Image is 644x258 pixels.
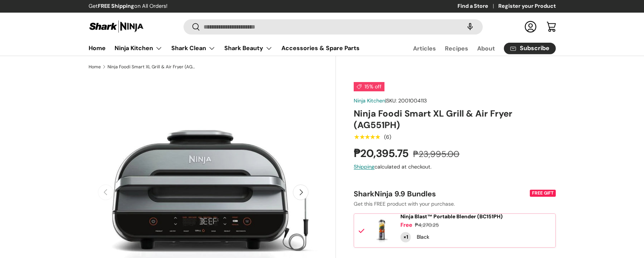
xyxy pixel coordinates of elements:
div: Black [417,233,429,241]
strong: ₱20,395.75 [354,146,410,160]
nav: Primary [89,41,360,56]
a: Home [89,65,101,69]
a: Shipping [354,163,374,170]
span: Ninja Blast™ Portable Blender (BC151PH) [400,213,503,220]
h1: Ninja Foodi Smart XL Grill & Air Fryer (AG551PH) [354,108,555,131]
speech-search-button: Search by voice [458,19,482,35]
a: Recipes [445,41,468,56]
span: 15% off [354,82,384,91]
a: Register your Product [498,2,556,10]
div: SharkNinja 9.9 Bundles [354,189,528,199]
a: Ninja Blast™ Portable Blender (BC151PH) [400,213,503,220]
summary: Ninja Kitchen [110,41,167,56]
a: Home [89,41,106,55]
div: calculated at checkout. [354,163,555,171]
a: Shark Clean [171,41,215,56]
a: Shark Beauty [224,41,273,56]
a: Ninja Foodi Smart XL Grill & Air Fryer (AG551PH) [108,65,196,69]
a: About [477,41,495,56]
div: 5.0 out of 5.0 stars [354,134,380,140]
a: Ninja Kitchen [354,97,385,104]
nav: Secondary [395,41,556,56]
summary: Shark Beauty [220,41,277,56]
div: ₱4,270.25 [415,221,439,229]
a: Accessories & Spare Parts [281,41,360,55]
span: SKU: [386,97,397,104]
nav: Breadcrumbs [89,63,336,70]
div: Quantity [400,232,411,242]
a: Articles [413,41,436,56]
span: ★★★★★ [354,133,380,141]
a: Subscribe [504,43,556,54]
img: Shark Ninja Philippines [89,19,144,34]
div: (6) [384,134,391,140]
strong: FREE Shipping [98,3,134,9]
span: | [385,97,427,104]
summary: Shark Clean [167,41,220,56]
div: Free [400,221,412,229]
span: Subscribe [520,45,549,51]
s: ₱23,995.00 [413,148,459,160]
span: Get this FREE product with your purchase. [354,200,455,207]
div: FREE GIFT [530,190,556,197]
p: Get on All Orders! [89,2,168,10]
a: Find a Store [458,2,498,10]
a: Ninja Kitchen [115,41,162,56]
span: 2001004113 [398,97,427,104]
